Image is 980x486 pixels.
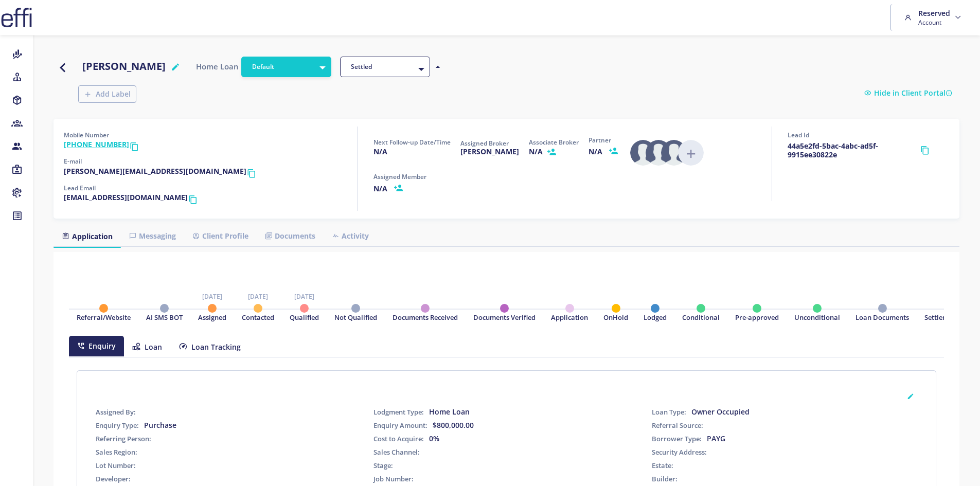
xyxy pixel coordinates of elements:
[373,173,426,193] h5: Assigned Member
[460,140,519,156] h5: Assigned Broker
[257,226,324,246] a: Documents
[96,408,136,416] span: Assigned By:
[678,140,704,166] img: Click to add new member
[324,226,377,246] a: Activity
[373,475,414,483] span: Job Number:
[682,313,720,323] div: Conditional
[652,408,686,416] span: Loan Type:
[64,139,129,149] a: [PHONE_NUMBER]
[529,148,543,156] b: N/A
[373,421,427,429] span: Enquiry Amount:
[393,313,458,323] div: Documents Received
[788,132,934,159] h5: Generated Lead Id
[246,167,260,179] button: Copy email
[248,292,268,301] div: [DATE]
[918,8,950,18] h6: Reserved
[707,435,725,443] span: PAYG
[145,342,162,352] span: Loan
[652,435,702,443] span: Borrower Type:
[96,421,139,429] span: Enquiry Type:
[334,313,377,323] div: Not Qualified
[64,185,202,206] h5: Lead Email
[652,448,707,456] span: Security Address:
[429,408,470,416] span: Home Loan
[294,292,314,301] div: [DATE]
[373,435,424,443] span: Cost to Acquire:
[96,435,151,443] span: Referring Person:
[242,313,274,323] div: Contacted
[373,184,387,193] b: N/A
[77,313,131,323] div: Referral/Website
[473,313,536,323] div: Documents Verified
[373,139,451,156] h5: Next Follow-up Date/Time
[202,292,222,301] div: [DATE]
[129,140,143,153] button: Copy phone
[652,421,703,429] span: Referral Source:
[121,226,184,246] a: Messaging
[589,147,602,156] b: N/A
[373,408,424,416] span: Lodgment Type:
[794,313,840,323] div: Unconditional
[529,139,579,158] h5: Associate Broker
[96,448,137,456] span: Sales Region:
[144,421,176,429] span: Purchase
[340,57,430,77] button: Settled
[551,313,588,323] div: Application
[644,313,667,323] div: Lodged
[373,448,420,456] span: Sales Channel:
[918,18,950,27] span: Account
[64,132,143,153] h5: Mobile Number
[184,226,257,246] a: Client Profile
[96,475,131,483] span: Developer:
[290,313,319,323] div: Qualified
[874,87,955,99] span: Hide in Client Portal
[920,140,934,159] button: Copy lead id
[433,421,474,429] span: $800,000.00
[646,140,671,166] img: test nonbroker
[196,59,239,74] h5: Home Loan
[96,461,136,470] span: Lot Number:
[78,85,136,103] button: Add Label
[603,313,628,323] div: OnHold
[64,167,246,179] b: [PERSON_NAME][EMAIL_ADDRESS][DOMAIN_NAME]
[429,435,439,443] span: 0%
[88,341,116,351] span: Enquiry
[198,313,226,323] div: Assigned
[460,148,519,156] b: [PERSON_NAME]
[64,158,260,179] h5: E-mail
[864,87,955,99] a: Hide in Client Portal
[788,142,920,159] a: 44a5e2fd-5bac-4abc-ad5f-9915ee30822e
[661,140,687,166] img: Tushar Non Broker Test
[735,313,779,323] div: Pre-approved
[856,313,909,323] div: Loan Documents
[373,461,393,470] span: Stage:
[630,140,656,166] img: David Admin
[64,193,188,206] b: [EMAIL_ADDRESS][DOMAIN_NAME]
[188,193,202,206] button: Copy email
[691,408,750,416] span: Owner Occupied
[652,461,673,470] span: Estate:
[146,313,183,323] div: AI SMS BOT
[54,226,121,247] a: Application
[652,475,678,483] span: Builder:
[241,57,331,77] button: Default
[373,147,387,156] b: N/A
[191,342,241,352] span: Loan Tracking
[901,4,967,31] a: Reserved Account
[82,59,166,74] h4: [PERSON_NAME]
[589,137,620,157] h5: Partner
